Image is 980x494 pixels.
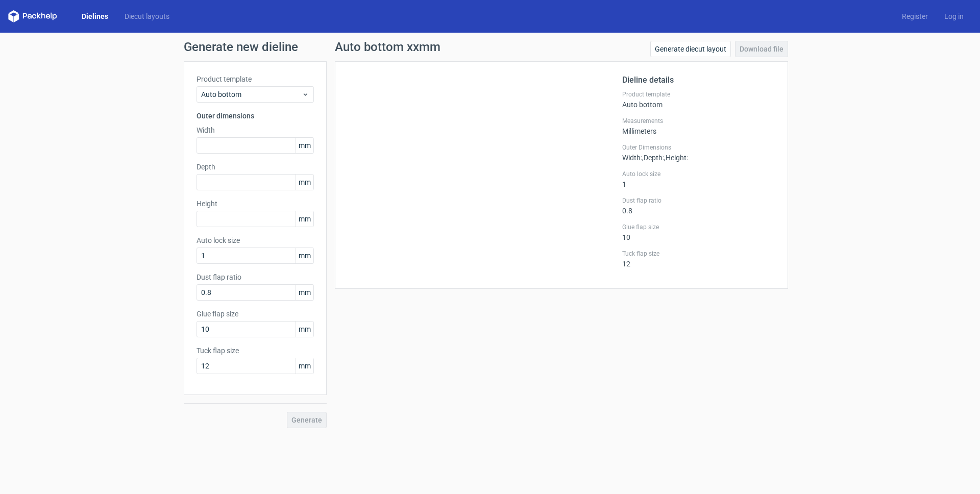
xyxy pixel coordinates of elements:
label: Glue flap size [197,309,314,319]
label: Auto lock size [197,235,314,245]
div: 12 [622,250,775,268]
div: Auto bottom [622,90,775,109]
div: 10 [622,223,775,241]
div: 0.8 [622,196,775,215]
a: Dielines [73,11,116,21]
span: mm [296,248,313,263]
span: mm [296,211,313,227]
div: 1 [622,170,775,188]
label: Dust flap ratio [622,196,775,205]
label: Depth [197,162,314,172]
h2: Dieline details [622,74,775,86]
label: Width [197,125,314,135]
a: Diecut layouts [116,11,178,21]
h1: Generate new dieline [184,41,796,53]
span: mm [296,358,313,374]
label: Product template [197,74,314,84]
a: Generate diecut layout [650,41,731,57]
label: Tuck flap size [622,250,775,258]
span: , Depth : [642,154,664,162]
a: Register [894,11,936,21]
div: Millimeters [622,117,775,135]
span: mm [296,285,313,300]
span: Width : [622,154,642,162]
h3: Outer dimensions [197,111,314,121]
span: mm [296,175,313,190]
label: Outer Dimensions [622,143,775,152]
label: Dust flap ratio [197,272,314,282]
label: Tuck flap size [197,345,314,356]
label: Auto lock size [622,170,775,178]
span: mm [296,322,313,337]
span: mm [296,138,313,153]
label: Measurements [622,117,775,125]
label: Glue flap size [622,223,775,231]
label: Height [197,199,314,209]
h1: Auto bottom xxmm [335,41,440,53]
a: Log in [936,11,972,21]
label: Product template [622,90,775,98]
span: Auto bottom [201,89,302,100]
span: , Height : [664,154,688,162]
